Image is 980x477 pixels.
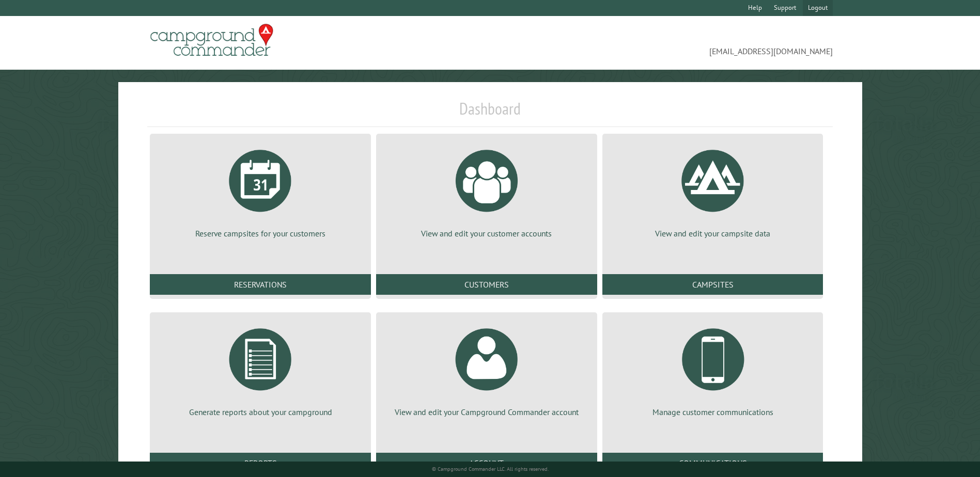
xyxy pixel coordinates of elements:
[388,228,585,239] p: View and edit your customer accounts
[376,274,597,295] a: Customers
[150,274,371,295] a: Reservations
[615,142,811,239] a: View and edit your campsite data
[147,20,276,60] img: Campground Commander
[388,321,585,418] a: View and edit your Campground Commander account
[150,453,371,473] a: Reports
[615,228,811,239] p: View and edit your campsite data
[388,406,585,418] p: View and edit your Campground Commander account
[432,466,549,472] small: © Campground Commander LLC. All rights reserved.
[147,99,832,127] h1: Dashboard
[615,321,811,418] a: Manage customer communications
[602,453,823,473] a: Communications
[162,142,359,239] a: Reserve campsites for your customers
[615,406,811,418] p: Manage customer communications
[162,321,359,418] a: Generate reports about your campground
[388,142,585,239] a: View and edit your customer accounts
[490,28,833,57] span: [EMAIL_ADDRESS][DOMAIN_NAME]
[376,453,597,473] a: Account
[162,406,359,418] p: Generate reports about your campground
[162,228,359,239] p: Reserve campsites for your customers
[602,274,823,295] a: Campsites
